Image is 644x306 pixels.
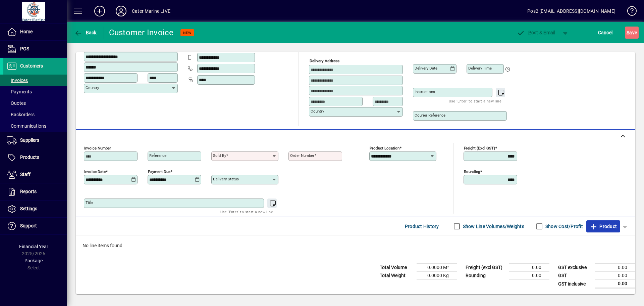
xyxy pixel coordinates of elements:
[464,146,495,150] mat-label: Freight (excl GST)
[595,272,635,280] td: 0.00
[528,30,531,35] span: P
[3,109,67,120] a: Backorders
[376,272,417,280] td: Total Weight
[555,272,595,280] td: GST
[109,27,174,38] div: Customer Invoice
[7,123,46,129] span: Communications
[509,264,549,272] td: 0.00
[415,113,445,118] mat-label: Courier Reference
[625,27,639,39] button: Save
[132,6,170,16] div: Cater Marine LIVE
[627,27,637,38] span: ave
[3,183,67,200] a: Reports
[555,280,595,288] td: GST inclusive
[3,166,67,183] a: Staff
[3,149,67,166] a: Products
[72,27,98,39] button: Back
[20,137,39,143] span: Suppliers
[220,208,273,216] mat-hint: Use 'Enter' to start a new line
[84,146,111,150] mat-label: Invoice number
[3,201,67,217] a: Settings
[370,146,399,150] mat-label: Product location
[417,264,457,272] td: 0.0000 M³
[86,85,99,90] mat-label: Country
[513,27,559,39] button: Post & Email
[468,66,492,71] mat-label: Delivery time
[213,177,239,181] mat-label: Delivery status
[415,89,435,94] mat-label: Instructions
[149,153,166,158] mat-label: Reference
[415,66,437,71] mat-label: Delivery date
[20,172,31,177] span: Staff
[3,24,67,40] a: Home
[376,264,417,272] td: Total Volume
[3,86,67,97] a: Payments
[74,30,97,35] span: Back
[20,63,43,69] span: Customers
[20,46,29,51] span: POS
[3,218,67,234] a: Support
[586,220,620,232] button: Product
[20,223,37,228] span: Support
[555,264,595,272] td: GST exclusive
[110,5,132,17] button: Profile
[3,75,67,86] a: Invoices
[598,27,613,38] span: Cancel
[595,264,635,272] td: 0.00
[3,97,67,109] a: Quotes
[76,235,635,256] div: No line items found
[405,221,439,232] span: Product History
[3,132,67,149] a: Suppliers
[462,272,509,280] td: Rounding
[627,30,629,35] span: S
[20,29,33,34] span: Home
[527,6,615,16] div: Pos2 [EMAIL_ADDRESS][DOMAIN_NAME]
[20,189,37,194] span: Reports
[462,223,524,230] label: Show Line Volumes/Weights
[24,258,43,263] span: Package
[622,1,636,23] a: Knowledge Base
[517,30,555,35] span: ost & Email
[417,272,457,280] td: 0.0000 Kg
[7,78,28,83] span: Invoices
[509,272,549,280] td: 0.00
[67,27,104,39] app-page-header-button: Back
[86,200,93,205] mat-label: Title
[544,223,583,230] label: Show Cost/Profit
[3,41,67,57] a: POS
[20,206,37,211] span: Settings
[311,109,324,114] mat-label: Country
[89,5,110,17] button: Add
[183,31,192,35] span: NEW
[596,27,614,39] button: Cancel
[290,153,314,158] mat-label: Order number
[7,89,32,94] span: Payments
[213,153,226,158] mat-label: Sold by
[84,169,106,174] mat-label: Invoice date
[20,155,39,160] span: Products
[3,120,67,132] a: Communications
[595,280,635,288] td: 0.00
[19,244,48,249] span: Financial Year
[148,169,170,174] mat-label: Payment due
[462,264,509,272] td: Freight (excl GST)
[449,97,501,105] mat-hint: Use 'Enter' to start a new line
[7,112,35,117] span: Backorders
[402,220,442,232] button: Product History
[7,100,26,106] span: Quotes
[464,169,480,174] mat-label: Rounding
[590,221,617,232] span: Product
